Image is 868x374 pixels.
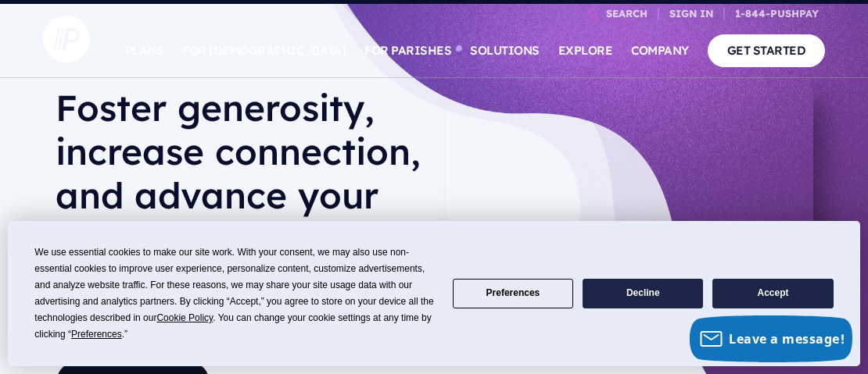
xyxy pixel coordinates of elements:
[708,34,826,66] a: GET STARTED
[558,23,613,78] a: EXPLORE
[729,330,845,347] span: Leave a message!
[71,329,122,340] span: Preferences
[583,279,703,309] button: Decline
[470,23,540,78] a: SOLUTIONS
[712,279,833,309] button: Accept
[34,244,433,343] div: We use essential cookies to make our site work. With your consent, we may also use non-essential ...
[156,312,213,323] span: Cookie Policy
[631,23,689,78] a: COMPANY
[8,221,860,366] div: Cookie Consent Prompt
[182,23,346,78] a: FOR [DEMOGRAPHIC_DATA]
[56,86,421,273] h1: Foster generosity, increase connection, and advance your mission
[125,23,164,78] a: PLANS
[690,315,852,362] button: Leave a message!
[364,23,451,78] a: FOR PARISHES
[453,279,573,309] button: Preferences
